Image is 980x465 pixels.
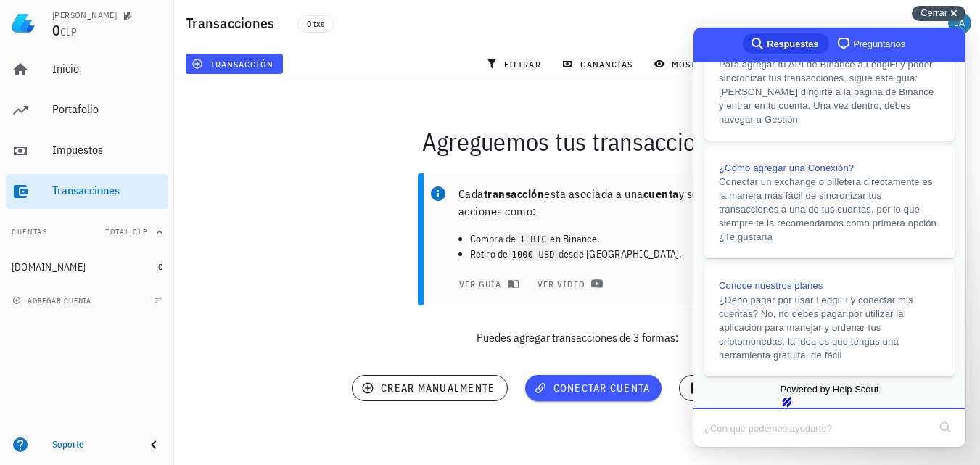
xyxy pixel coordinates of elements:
span: ver guía [458,278,516,289]
span: mostrar [656,58,714,70]
span: filtrar [489,58,541,70]
span: agregar cuenta [15,296,91,305]
div: [PERSON_NAME] [52,9,117,21]
button: transacción [186,54,283,74]
li: Compra de en Binance. [470,231,725,247]
p: Cada esta asociada a una y son acciones como: [458,185,725,220]
button: ver guía [450,273,526,294]
img: LedgiFi [12,12,35,35]
a: [DOMAIN_NAME] 0 [6,250,168,284]
b: transacción [484,186,545,201]
iframe: Help Scout Beacon - Live Chat, Contact Form, and Knowledge Base [693,28,965,447]
p: Puedes agregar transacciones de 3 formas: [174,329,980,346]
span: crear manualmente [364,382,495,395]
div: Inicio [52,62,162,75]
span: ver video [537,278,600,289]
button: CuentasTotal CLP [6,215,168,250]
span: 0 [52,20,60,40]
div: Impuestos [52,143,162,157]
h1: Transacciones [186,12,280,35]
code: 1000 USD [508,248,559,262]
button: crear manualmente [352,375,507,401]
a: Impuestos [6,133,168,168]
button: ganancias [556,54,642,74]
code: 1 BTC [516,233,551,247]
a: Inicio [6,52,168,87]
div: Portafolio [52,102,162,116]
div: [DOMAIN_NAME] [12,261,86,273]
div: Soporte [52,439,133,450]
span: transacción [194,58,273,70]
button: filtrar [480,54,550,74]
span: CLP [60,25,77,38]
span: 0 [158,261,162,272]
span: 0 txs [307,16,324,32]
span: Cerrar [921,7,947,18]
div: avatar [948,12,971,35]
span: subir archivo [691,382,789,395]
div: Transacciones [52,184,162,197]
button: agregar cuenta [9,293,98,308]
a: ver video [528,273,609,294]
button: Cerrar [912,6,965,21]
span: conectar cuenta [537,382,651,395]
button: conectar cuenta [525,375,662,401]
b: cuenta [643,186,679,201]
span: ganancias [564,58,633,70]
a: Transacciones [6,174,168,209]
li: Retiro de desde [GEOGRAPHIC_DATA]. [470,247,725,262]
a: Portafolio [6,93,168,128]
button: subir archivo [679,375,802,401]
span: Total CLP [105,227,148,236]
button: mostrar [648,54,722,74]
